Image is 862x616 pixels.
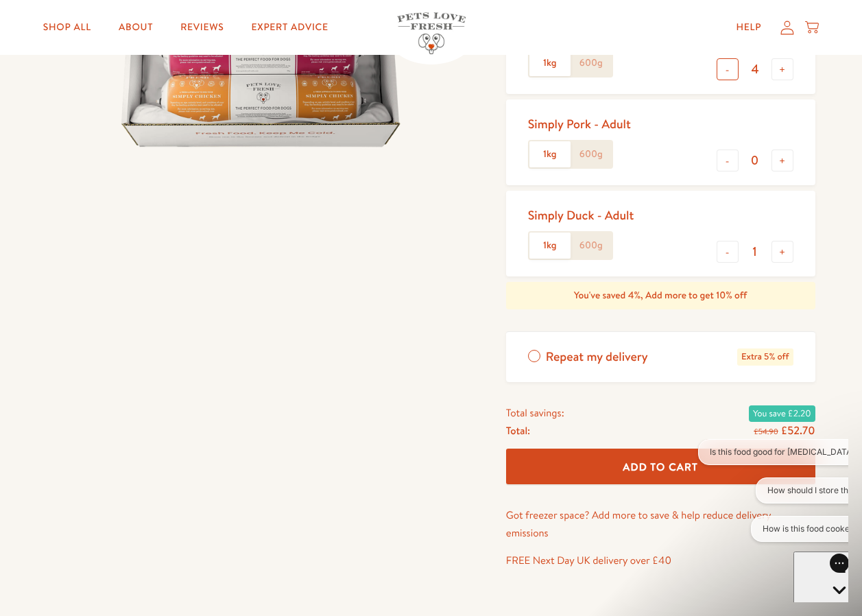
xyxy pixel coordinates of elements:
span: £52.70 [781,423,815,438]
label: 1kg [529,233,571,259]
button: Add To Cart [506,449,815,485]
a: Expert Advice [241,14,339,41]
a: Shop All [32,14,102,41]
label: 600g [571,50,612,76]
button: How is this food cooked? [60,77,179,103]
div: Simply Pork - Adult [528,116,631,132]
button: - [717,150,739,171]
label: 1kg [529,141,571,167]
button: + [771,150,793,171]
button: How should I store this? [64,38,179,64]
p: FREE Next Day UK delivery over £40 [506,552,815,569]
span: You save £2.20 [749,405,815,422]
iframe: Gorgias live chat messenger [793,552,848,602]
span: Total: [506,422,530,440]
button: + [771,58,793,80]
a: Reviews [169,14,235,41]
span: Total savings: [506,404,564,422]
button: + [771,241,793,263]
s: £54.90 [754,426,778,437]
div: Simply Duck - Adult [528,207,634,223]
span: Repeat my delivery [546,348,648,366]
label: 1kg [529,50,571,76]
label: 600g [571,141,612,167]
span: Add To Cart [623,460,698,474]
div: You've saved 4%, Add more to get 10% off [506,282,815,309]
a: About [108,14,164,41]
label: 600g [571,233,612,259]
iframe: Gorgias live chat conversation starters [691,439,848,554]
p: Got freezer space? Add more to save & help reduce delivery emissions [506,506,815,541]
img: Pets Love Fresh [397,12,466,54]
span: Extra 5% off [737,348,793,366]
a: Help [725,14,772,41]
button: - [717,58,739,80]
button: - [717,241,739,263]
